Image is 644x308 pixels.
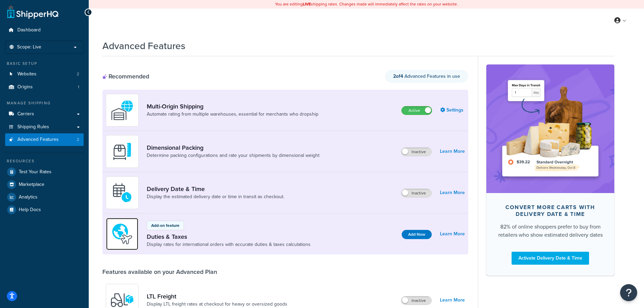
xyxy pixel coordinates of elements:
div: Convert more carts with delivery date & time [497,204,603,218]
span: 1 [78,84,79,90]
a: Carriers [5,108,84,120]
label: Inactive [401,296,431,305]
a: Marketplace [5,178,84,191]
p: Add-on feature [151,222,180,229]
span: Carriers [17,111,34,117]
label: Inactive [401,148,431,156]
a: Origins1 [5,81,84,93]
b: LIVE [303,1,311,7]
div: 82% of online shoppers prefer to buy from retailers who show estimated delivery dates [497,223,603,239]
a: Automate rating from multiple warehouses, essential for merchants who dropship [147,111,318,118]
span: 2 [77,137,79,143]
label: Inactive [401,189,431,197]
a: Learn More [440,188,465,197]
span: Help Docs [19,207,41,213]
a: Activate Delivery Date & Time [512,252,589,265]
div: Features available on your Advanced Plan [102,268,217,276]
a: Websites2 [5,68,84,80]
div: Resources [5,158,84,164]
li: Origins [5,81,84,93]
a: Learn More [440,229,465,239]
span: 2 [77,71,79,77]
span: Advanced Features [17,137,59,143]
span: Dashboard [17,27,41,33]
button: Add Now [402,230,432,239]
a: Analytics [5,191,84,203]
button: Open Resource Center [620,284,637,301]
span: Test Your Rates [19,169,52,175]
span: Scope: Live [17,44,41,50]
img: feature-image-ddt-36eae7f7280da8017bfb280eaccd9c446f90b1fe08728e4019434db127062ab4.png [497,75,604,182]
span: Advanced Features in use [393,73,460,80]
a: Help Docs [5,204,84,216]
strong: 2 of 4 [393,73,403,80]
li: Advanced Features [5,133,84,146]
img: gfkeb5ejjkALwAAAABJRU5ErkJggg== [110,181,134,205]
a: Delivery Date & Time [147,185,284,193]
a: Multi-Origin Shipping [147,103,318,110]
a: Display LTL freight rates at checkout for heavy or oversized goods [147,301,287,308]
div: Recommended [102,73,149,80]
a: Learn More [440,147,465,156]
a: Dimensional Packing [147,144,319,151]
label: Active [402,106,432,115]
a: Shipping Rules [5,121,84,133]
a: Dashboard [5,24,84,36]
h1: Advanced Features [102,39,185,53]
a: LTL Freight [147,293,287,300]
a: Learn More [440,295,465,305]
li: Websites [5,68,84,80]
span: Analytics [19,194,38,200]
a: Display the estimated delivery date or time in transit as checkout. [147,193,284,200]
img: icon-duo-feat-landed-cost-7136b061.png [110,222,134,246]
a: Advanced Features2 [5,133,84,146]
div: Manage Shipping [5,100,84,106]
span: Shipping Rules [17,124,49,130]
span: Websites [17,71,37,77]
a: Test Your Rates [5,166,84,178]
span: Origins [17,84,33,90]
span: Marketplace [19,182,44,188]
img: DTVBYsAAAAAASUVORK5CYII= [110,140,134,163]
img: WatD5o0RtDAAAAAElFTkSuQmCC [110,98,134,122]
a: Duties & Taxes [147,233,311,240]
a: Settings [440,105,465,115]
div: Basic Setup [5,61,84,67]
a: Display rates for international orders with accurate duties & taxes calculations [147,241,311,248]
a: Determine packing configurations and rate your shipments by dimensional weight [147,152,319,159]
